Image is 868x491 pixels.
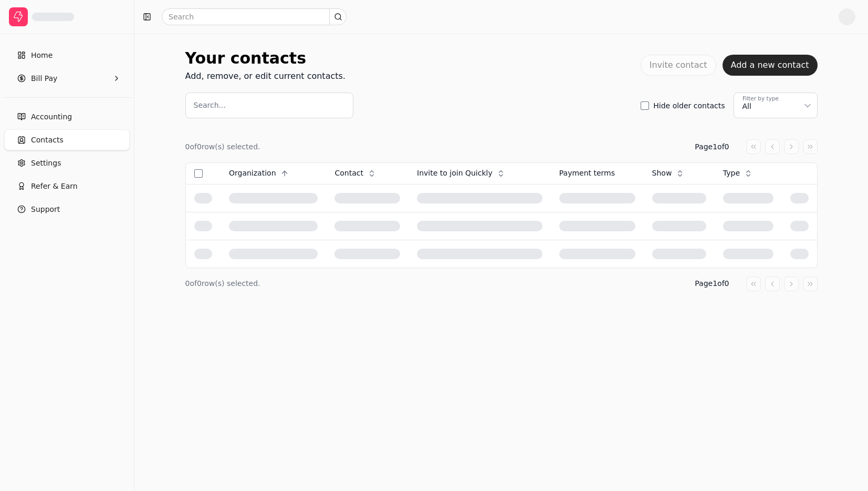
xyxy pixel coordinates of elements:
div: Filter by type [742,95,779,103]
label: Hide older contacts [653,102,725,109]
span: Accounting [31,111,72,122]
button: Type [723,165,759,182]
div: Add, remove, or edit current contacts. [185,70,346,83]
span: Bill Pay [31,73,57,84]
span: Contact [334,168,363,179]
button: Show [652,165,691,182]
button: Add a new contact [723,55,818,76]
span: Support [31,204,60,215]
span: Type [723,168,740,179]
button: Select all [194,169,203,178]
a: Accounting [4,106,130,127]
a: Settings [4,152,130,173]
span: Organization [229,168,276,179]
div: Your contacts [185,46,346,70]
div: Page 1 of 0 [695,141,729,152]
div: Page 1 of 0 [695,278,729,289]
button: Support [4,199,130,220]
button: Refer & Earn [4,176,130,197]
span: Settings [31,158,61,169]
button: Invite to join Quickly [417,165,511,182]
a: Home [4,45,130,66]
div: 0 of 0 row(s) selected. [185,278,260,289]
span: Home [31,50,53,61]
button: Organization [229,165,295,182]
span: Invite to join Quickly [417,168,493,179]
div: Payment terms [559,168,635,179]
span: Contacts [31,135,64,146]
span: Show [652,168,672,179]
label: Search... [194,100,226,111]
div: 0 of 0 row(s) selected. [185,141,260,152]
button: Bill Pay [4,68,130,89]
button: Contact [334,165,382,182]
input: Search [162,8,347,25]
a: Contacts [4,129,130,150]
span: Refer & Earn [31,181,78,192]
